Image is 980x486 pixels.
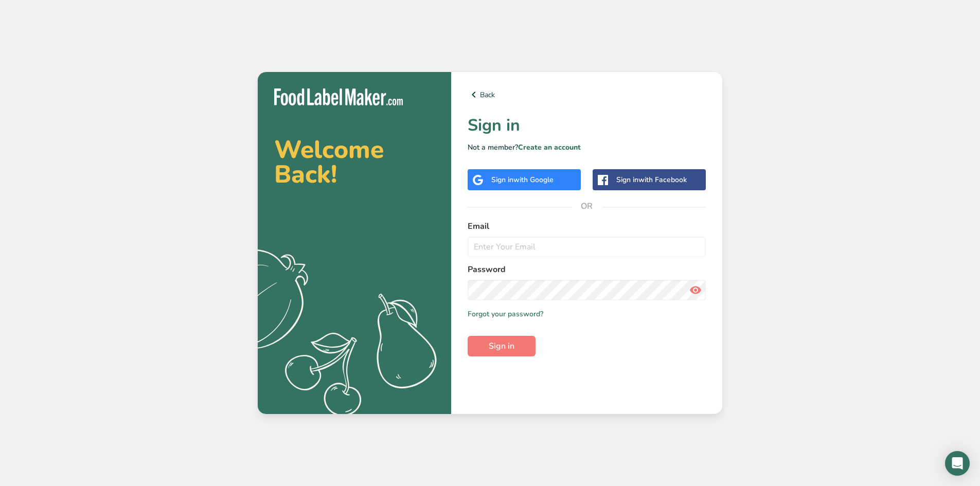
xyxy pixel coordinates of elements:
[274,137,435,187] h2: Welcome Back!
[468,336,536,356] button: Sign in
[638,175,687,185] span: with Facebook
[489,340,514,352] span: Sign in
[468,220,706,232] label: Email
[945,451,970,476] div: Open Intercom Messenger
[468,113,706,138] h1: Sign in
[274,88,403,105] img: Food Label Maker
[468,142,706,153] p: Not a member?
[491,174,554,185] div: Sign in
[518,142,581,152] a: Create an account
[572,191,602,222] span: OR
[468,309,543,319] a: Forgot your password?
[468,263,706,276] label: Password
[616,174,687,185] div: Sign in
[468,237,706,257] input: Enter Your Email
[513,175,554,185] span: with Google
[468,88,706,101] a: Back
